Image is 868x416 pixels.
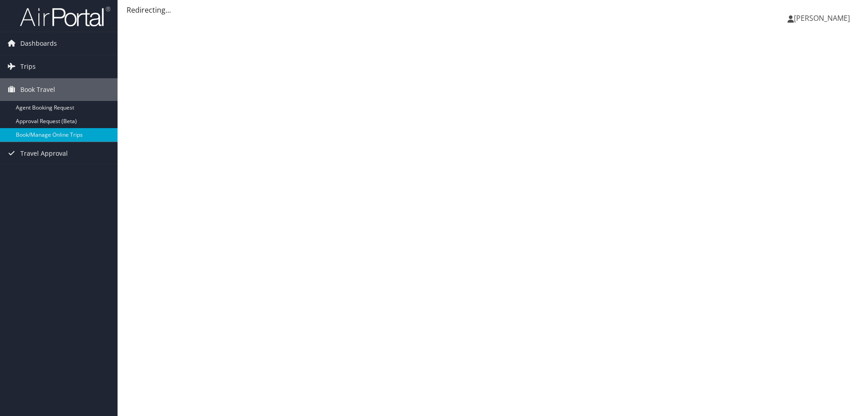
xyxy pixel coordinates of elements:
[20,6,110,27] img: airportal-logo.png
[20,32,57,55] span: Dashboards
[20,78,55,101] span: Book Travel
[788,5,859,32] a: [PERSON_NAME]
[20,142,68,165] span: Travel Approval
[127,5,859,15] div: Redirecting...
[794,13,850,23] span: [PERSON_NAME]
[20,55,36,78] span: Trips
